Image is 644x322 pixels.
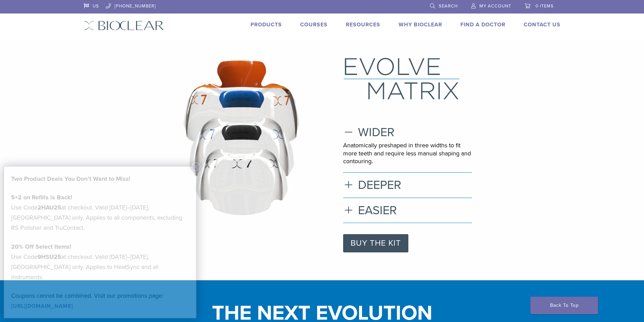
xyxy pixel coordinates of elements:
a: [URL][DOMAIN_NAME] [11,303,73,309]
strong: 9HSU25 [38,253,61,261]
span: My Account [479,3,511,9]
a: Products [251,21,282,28]
strong: Two Product Deals You Don’t Want to Miss! [11,175,130,182]
a: BUY THE KIT [343,234,408,252]
a: Resources [346,21,380,28]
span: 0 items [535,3,554,9]
h3: EASIER [343,203,472,218]
p: Coupons cannot be combined. Visit our promotions page: [11,291,189,311]
span: Search [439,3,458,9]
h3: DEEPER [343,178,472,192]
p: Use Code at checkout. Valid [DATE]–[DATE], [GEOGRAPHIC_DATA] only. Applies to all components, exc... [11,192,189,233]
strong: 20% Off Select Items! [11,243,71,250]
h1: THE NEXT EVOLUTION [79,305,566,321]
a: Back To Top [530,297,598,314]
h3: WIDER [343,125,472,140]
a: Contact Us [524,21,560,28]
strong: 2HAU25 [38,204,61,211]
a: Courses [300,21,328,28]
p: Use Code at checkout. Valid [DATE]–[DATE], [GEOGRAPHIC_DATA] only. Applies to HeatSync and all in... [11,242,189,282]
p: Anatomically preshaped in three widths to fit more teeth and require less manual shaping and cont... [343,142,472,165]
a: Why Bioclear [399,21,442,28]
a: Find A Doctor [460,21,505,28]
img: Bioclear [84,21,164,30]
strong: 5+2 on Refills is Back! [11,194,72,201]
button: Close [192,162,200,171]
